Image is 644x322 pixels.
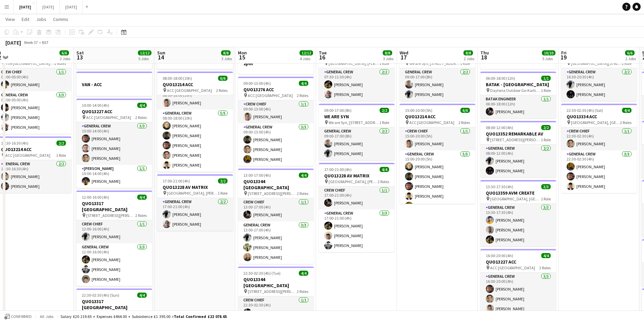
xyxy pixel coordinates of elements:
app-job-card: 16:30-20:30 (4h)2/2QUO13352 REMARKABLE AV [GEOGRAPHIC_DATA][STREET_ADDRESS]1 RoleGeneral Crew2/21... [561,45,637,101]
app-card-role: Crew Chief1/115:00-20:00 (5h)[PERSON_NAME] [400,127,475,150]
div: 5 Jobs [138,56,151,61]
span: 2 Roles [297,93,308,98]
span: 4/4 [137,195,147,200]
h3: QUO13334 ACC [561,114,637,120]
span: 12/12 [300,50,313,55]
span: 4/4 [622,108,631,113]
app-card-role: Crew Chief1/122:30-02:30 (4h)[PERSON_NAME] [238,296,314,319]
h3: QUO13228 AV MATRIX [157,184,233,190]
span: 15 [237,53,247,61]
span: 4/4 [299,173,308,178]
span: Sun [157,50,165,56]
app-card-role: Crew Chief1/109:00-13:00 (4h)[PERSON_NAME] [238,100,314,123]
app-card-role: Crew Chief1/108:00-18:00 (10h)[PERSON_NAME] [157,86,233,109]
h3: QUO13227 ACC [480,259,556,265]
app-card-role: Crew Chief1/117:00-21:00 (4h)[PERSON_NAME] [319,187,395,209]
app-card-role: General Crew3/316:00-20:00 (4h)[PERSON_NAME][PERSON_NAME][PERSON_NAME] [480,273,556,315]
span: 6/6 [460,108,470,113]
div: Salary £20 219.65 + Expenses £464.00 + Subsistence £1 395.00 = [61,314,227,319]
span: 4/4 [299,271,308,276]
app-card-role: General Crew3/313:00-17:00 (4h)[PERSON_NAME][PERSON_NAME][PERSON_NAME] [238,221,314,264]
app-card-role: BATAK ENGINEER1/106:00-18:00 (12h)[PERSON_NAME] [480,95,556,118]
span: 2 Roles [620,120,631,125]
span: 13 [75,53,84,61]
app-card-role: General Crew3/322:30-02:30 (4h)[PERSON_NAME][PERSON_NAME][PERSON_NAME] [561,150,637,193]
span: 18 [479,53,489,61]
div: 5 Jobs [542,56,555,61]
span: 1 Role [541,137,551,142]
span: Sat [76,50,84,56]
span: ACC [GEOGRAPHIC_DATA] [86,115,131,120]
span: 6/6 [59,50,69,55]
span: ACC [GEOGRAPHIC_DATA] [248,93,293,98]
div: 3 Jobs [383,56,393,61]
span: 17:00-21:00 (4h) [324,167,352,172]
div: 08:00-12:00 (4h)2/2QUO13352 REMARKABLE AV [STREET_ADDRESS][PERSON_NAME]1 RoleGeneral Crew2/208:00... [480,121,556,177]
span: 4/4 [299,81,308,86]
span: 3/3 [541,184,551,189]
div: 2 Jobs [60,56,70,61]
span: 22:30-02:30 (4h) (Sat) [567,108,603,113]
span: View [5,16,15,22]
app-job-card: 13:00-17:00 (4h)4/4QUO13344 [GEOGRAPHIC_DATA] [STREET_ADDRESS][PERSON_NAME][PERSON_NAME]2 RolesCr... [238,169,314,264]
button: [DATE] [60,0,83,14]
span: Tue [319,50,327,56]
span: Edit [22,16,29,22]
span: 08:00-18:00 (10h) [163,76,192,81]
app-card-role: Crew Chief1/112:00-16:00 (4h)[PERSON_NAME] [76,220,152,243]
app-card-role: General Crew2/208:00-12:00 (4h)[PERSON_NAME][PERSON_NAME] [480,145,556,177]
span: 1/1 [541,76,551,81]
span: 2 Roles [135,115,147,120]
span: 4/4 [380,167,389,172]
span: 13:30-17:30 (4h) [486,184,513,189]
span: 10/10 [542,50,555,55]
app-job-card: 22:30-02:30 (4h) (Sat)4/4QUO13334 ACC [GEOGRAPHIC_DATA], [GEOGRAPHIC_DATA], [GEOGRAPHIC_DATA], [S... [561,104,637,193]
span: 6/6 [625,50,635,55]
div: 08:00-18:00 (10h)6/6QUO13214 ACC ACC [GEOGRAPHIC_DATA]2 RolesCrew Chief1/108:00-18:00 (10h)[PERSO... [157,72,233,172]
span: 13:00-17:00 (4h) [243,173,271,178]
span: 4/4 [137,103,147,108]
span: 08:00-12:00 (4h) [486,125,513,130]
h3: QUO13344 [GEOGRAPHIC_DATA] [238,178,314,191]
span: 1 Role [541,196,551,201]
span: 2 Roles [378,179,389,184]
app-card-role: General Crew2/217:00-21:00 (4h)[PERSON_NAME][PERSON_NAME] [157,198,233,231]
div: [DATE] [5,39,21,46]
span: Fri [561,50,567,56]
span: All jobs [39,314,55,319]
app-card-role: General Crew3/317:00-21:00 (4h)[PERSON_NAME][PERSON_NAME][PERSON_NAME] [319,209,395,252]
span: [GEOGRAPHIC_DATA], [PERSON_NAME][STREET_ADDRESS] [329,179,378,184]
div: 13:30-17:30 (4h)3/3QUO13359 AVM CREATE [GEOGRAPHIC_DATA], [GEOGRAPHIC_DATA], [GEOGRAPHIC_DATA]1 R... [480,180,556,246]
div: 06:00-18:00 (12h)1/1BATAK - [GEOGRAPHIC_DATA] Daytona Outdoor Go-Karting | [PERSON_NAME], [GEOGRA... [480,72,556,118]
app-job-card: 10:00-14:00 (4h)4/4QUO13227 ACC ACC [GEOGRAPHIC_DATA]2 RolesGeneral Crew3/310:00-14:00 (4h)[PERSO... [76,99,152,188]
span: Jobs [36,16,46,22]
div: 4 Jobs [300,56,313,61]
h3: QUO13344 [GEOGRAPHIC_DATA] [238,276,314,289]
app-job-card: 17:00-21:00 (4h)2/2QUO13228 AV MATRIX [GEOGRAPHIC_DATA], [PERSON_NAME][STREET_ADDRESS]1 RoleGener... [157,174,233,231]
app-card-role: [PERSON_NAME]1/110:00-14:00 (4h)[PERSON_NAME] [76,165,152,188]
app-card-role: General Crew5/515:00-20:00 (5h)[PERSON_NAME][PERSON_NAME][PERSON_NAME][PERSON_NAME][PERSON_NAME] [400,150,475,213]
span: 12:00-16:00 (4h) [82,195,109,200]
app-job-card: 17:00-21:00 (4h)4/4QUO13228 AV MATRIX [GEOGRAPHIC_DATA], [PERSON_NAME][STREET_ADDRESS]2 RolesCrew... [319,163,395,252]
span: 2/2 [56,141,66,146]
span: 4/4 [541,253,551,258]
div: 3 Jobs [221,56,232,61]
app-card-role: Crew Chief1/113:00-17:00 (4h)[PERSON_NAME] [238,198,314,221]
span: 1 Role [379,120,389,125]
span: 10:00-14:00 (4h) [82,103,109,108]
div: 09:00-17:00 (8h)2/2WE ARE SYN We are Syn, [STREET_ADDRESS][PERSON_NAME]1 RoleGeneral Crew2/209:00... [400,45,475,101]
span: Total Confirmed £22 078.65 [174,314,227,319]
span: 1 Role [56,153,66,158]
span: 2 Roles [297,289,308,294]
app-card-role: General Crew2/207:30-11:30 (4h)[PERSON_NAME][PERSON_NAME] [319,68,395,101]
span: Wed [400,50,408,56]
span: ACC [GEOGRAPHIC_DATA] [167,88,212,93]
h3: QUO13214 ACC [157,81,233,88]
h3: VAN - ACC [76,81,152,88]
span: Thu [480,50,489,56]
span: 12:30-16:30 (4h) [1,141,28,146]
span: Daytona Outdoor Go-Karting | [PERSON_NAME], [GEOGRAPHIC_DATA], [GEOGRAPHIC_DATA][PERSON_NAME][PER... [490,88,541,93]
